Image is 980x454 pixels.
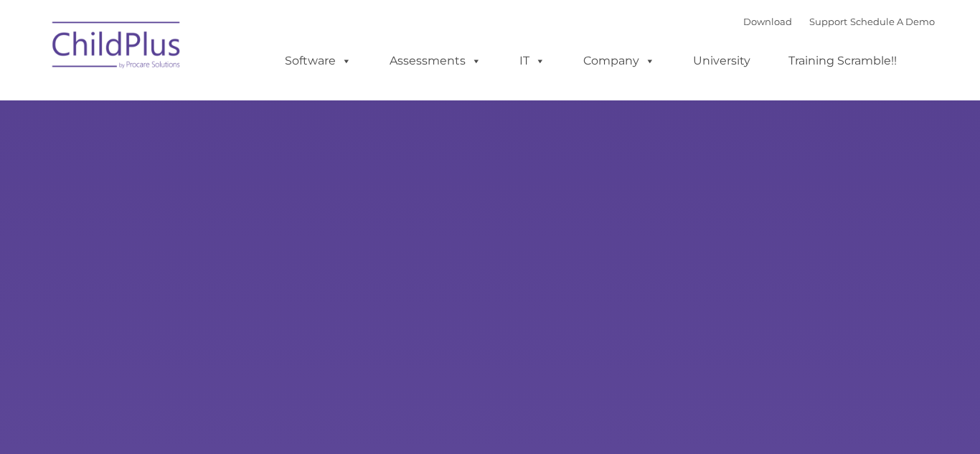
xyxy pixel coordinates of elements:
a: Assessments [375,47,496,75]
a: Schedule A Demo [850,16,935,27]
a: Company [569,47,669,75]
font: | [743,16,935,27]
a: University [679,47,765,75]
a: Download [743,16,792,27]
a: Software [270,47,366,75]
img: ChildPlus by Procare Solutions [45,11,189,83]
a: Support [809,16,847,27]
a: IT [505,47,560,75]
a: Training Scramble!! [774,47,911,75]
